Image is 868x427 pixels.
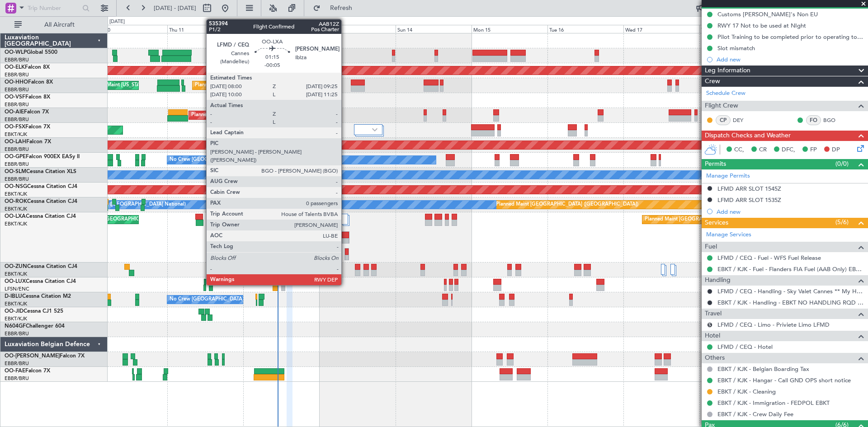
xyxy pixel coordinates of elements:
[705,66,750,76] span: Leg Information
[835,159,849,169] span: (0/0)
[832,145,840,155] span: DP
[547,25,623,33] div: Tue 16
[823,116,844,124] a: BGO
[5,124,50,130] a: OO-FSXFalcon 7X
[717,399,830,407] a: EBKT / KJK - Immigration - FEDPOL EBKT
[170,153,321,167] div: No Crew [GEOGRAPHIC_DATA] ([GEOGRAPHIC_DATA] National)
[717,376,851,384] a: EBKT / KJK - Hangar - Call GND OPS short notice
[705,131,791,141] span: Dispatch Checks and Weather
[705,275,731,286] span: Handling
[705,76,720,87] span: Crew
[734,145,744,155] span: CC,
[322,5,360,11] span: Refresh
[28,1,80,15] input: Trip Number
[733,116,753,124] a: DEY
[717,388,776,395] a: EBKT / KJK - Cleaning
[5,315,27,322] a: EBKT/KJK
[5,300,27,307] a: EBKT/KJK
[5,146,29,153] a: EBBR/BRU
[5,309,24,314] span: OO-JID
[5,50,57,55] a: OO-WLPGlobal 5500
[716,115,731,125] div: CP
[109,18,125,26] div: [DATE]
[717,365,809,373] a: EBKT / KJK - Belgian Boarding Tax
[5,199,27,204] span: OO-ROK
[707,322,712,328] button: S
[717,321,830,328] a: LFMD / CEQ - Limo - Priviete Limo LFMD
[699,25,775,33] div: Thu 18
[24,22,95,28] span: All Aircraft
[5,56,29,63] a: EBBR/BRU
[5,154,26,160] span: OO-GPE
[191,108,334,122] div: Planned Maint [GEOGRAPHIC_DATA] ([GEOGRAPHIC_DATA])
[5,199,77,204] a: OO-ROKCessna Citation CJ4
[705,159,726,169] span: Permits
[5,169,76,174] a: OO-SLMCessna Citation XLS
[5,353,60,359] span: OO-[PERSON_NAME]
[5,324,65,329] a: N604GFChallenger 604
[5,161,29,168] a: EBBR/BRU
[645,213,787,226] div: Planned Maint [GEOGRAPHIC_DATA] ([GEOGRAPHIC_DATA])
[5,286,29,292] a: LFSN/ENC
[309,1,363,15] button: Refresh
[5,94,25,100] span: OO-VSF
[10,18,98,32] button: All Aircraft
[5,169,26,174] span: OO-SLM
[717,343,773,351] a: LFMD / CEQ - Hotel
[5,184,77,189] a: OO-NSGCessna Citation CJ4
[717,196,781,204] div: LFMD ARR SLOT 1535Z
[717,410,793,418] a: EBKT / KJK - Crew Daily Fee
[705,309,722,319] span: Travel
[5,271,27,277] a: EBKT/KJK
[5,309,63,314] a: OO-JIDCessna CJ1 525
[706,230,751,239] a: Manage Services
[759,145,767,155] span: CR
[5,264,77,269] a: OO-ZUNCessna Citation CJ4
[806,115,821,125] div: FO
[5,86,29,93] a: EBBR/BRU
[5,109,49,115] a: OO-AIEFalcon 7X
[717,22,806,29] div: RWY 17 Not to be used at NIght
[5,264,27,269] span: OO-ZUN
[5,94,50,100] a: OO-VSFFalcon 8X
[5,109,24,115] span: OO-AIE
[5,124,25,130] span: OO-FSX
[717,287,863,295] a: LFMD / CEQ - Handling - Sky Valet Cannes ** My Handling**LFMD / CEQ
[5,101,29,108] a: EBBR/BRU
[5,206,27,212] a: EBKT/KJK
[5,214,26,219] span: OO-LXA
[154,4,196,12] span: [DATE] - [DATE]
[705,331,720,341] span: Hotel
[5,368,25,374] span: OO-FAE
[472,25,547,33] div: Mon 15
[5,353,85,359] a: OO-[PERSON_NAME]Falcon 7X
[243,25,319,33] div: Fri 12
[264,153,428,167] div: Planned Maint [GEOGRAPHIC_DATA] ([GEOGRAPHIC_DATA] National)
[372,128,377,131] img: arrow-gray.svg
[5,221,27,227] a: EBKT/KJK
[810,145,817,155] span: FP
[91,25,167,33] div: Wed 10
[717,33,863,41] div: Pilot Training to be completed prior to operating to LFMD
[396,25,472,33] div: Sun 14
[705,218,728,228] span: Services
[167,25,243,33] div: Thu 11
[705,101,738,111] span: Flight Crew
[5,360,29,367] a: EBBR/BRU
[835,217,849,227] span: (5/6)
[5,116,29,123] a: EBBR/BRU
[170,293,321,306] div: No Crew [GEOGRAPHIC_DATA] ([GEOGRAPHIC_DATA] National)
[496,198,638,211] div: Planned Maint [GEOGRAPHIC_DATA] ([GEOGRAPHIC_DATA])
[5,184,27,189] span: OO-NSG
[717,208,863,216] div: Add new
[706,89,745,98] a: Schedule Crew
[717,185,781,192] div: LFMD ARR SLOT 1545Z
[5,279,76,284] a: OO-LUXCessna Citation CJ4
[5,71,29,78] a: EBBR/BRU
[717,44,755,52] div: Slot mismatch
[717,254,821,262] a: LFMD / CEQ - Fuel - WFS Fuel Release
[5,191,27,197] a: EBKT/KJK
[5,80,28,85] span: OO-HHO
[5,214,76,219] a: OO-LXACessna Citation CJ4
[5,154,80,160] a: OO-GPEFalcon 900EX EASy II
